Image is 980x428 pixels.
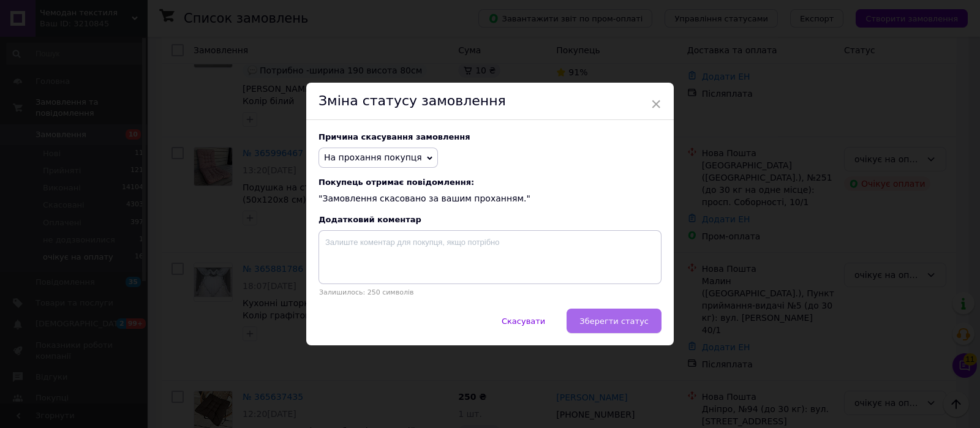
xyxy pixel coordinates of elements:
div: Причина скасування замовлення [318,132,661,141]
div: "Замовлення скасовано за вашим проханням." [318,178,661,205]
span: Покупець отримає повідомлення: [318,178,661,187]
div: Додатковий коментар [318,215,661,224]
p: Залишилось: 250 символів [318,288,661,296]
button: Зберегти статус [567,309,661,333]
button: Скасувати [489,309,558,333]
span: × [650,94,661,115]
div: Зміна статусу замовлення [306,83,674,120]
span: Зберегти статус [579,317,649,326]
span: На прохання покупця [324,152,422,162]
span: Скасувати [502,317,545,326]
